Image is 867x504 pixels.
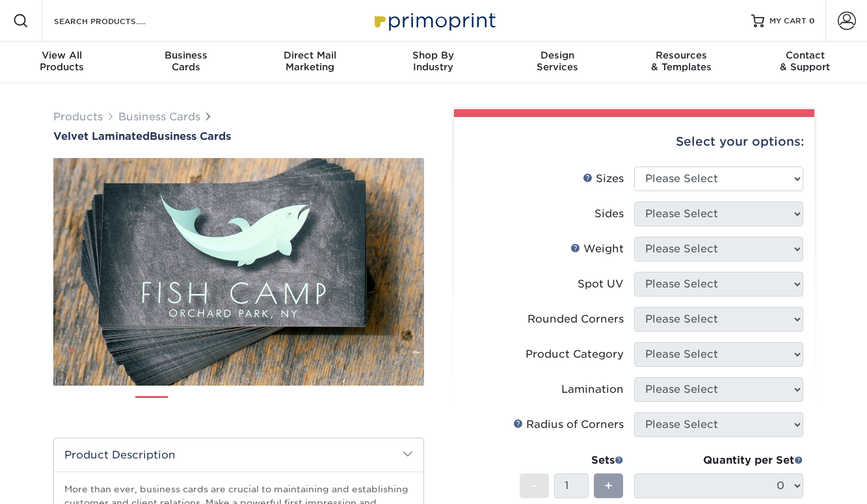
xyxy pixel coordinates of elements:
span: 0 [809,16,815,25]
span: MY CART [769,16,807,27]
h2: Product Description [54,438,423,471]
div: Weight [570,241,624,257]
div: Sizes [583,171,624,187]
div: Radius of Corners [513,417,624,432]
span: Contact [743,49,867,61]
a: Direct MailMarketing [248,42,371,83]
span: - [531,476,537,496]
img: Business Cards 04 [266,391,299,423]
img: Business Cards 02 [179,391,211,423]
div: Select your options: [464,117,804,166]
div: Lamination [561,382,624,397]
div: & Templates [619,49,743,73]
div: Services [496,49,619,73]
span: + [604,476,613,496]
div: Spot UV [578,276,624,292]
span: Shop By [371,49,495,61]
div: & Support [743,49,867,73]
div: Product Category [526,347,624,362]
a: BusinessCards [124,42,247,83]
a: Products [53,111,103,123]
img: Primoprint [369,7,499,34]
a: Shop ByIndustry [371,42,495,83]
img: Business Cards 03 [222,391,255,423]
a: Contact& Support [743,42,867,83]
div: Quantity per Set [634,453,803,468]
span: Direct Mail [248,49,371,61]
div: Sets [520,453,624,468]
div: Industry [371,49,495,73]
a: Resources& Templates [619,42,743,83]
div: Sides [594,206,624,222]
h1: Business Cards [53,130,424,142]
img: Velvet Laminated 01 [53,86,424,457]
div: Rounded Corners [527,312,624,327]
span: Design [496,49,619,61]
a: Business Cards [118,111,200,123]
img: Business Cards 05 [310,391,342,423]
img: Business Cards 01 [135,391,168,424]
span: Business [124,49,247,61]
a: DesignServices [496,42,619,83]
div: Marketing [248,49,371,73]
span: Velvet Laminated [53,130,150,142]
a: Velvet LaminatedBusiness Cards [53,130,424,142]
input: SEARCH PRODUCTS..... [53,13,180,29]
span: Resources [619,49,743,61]
div: Cards [124,49,247,73]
